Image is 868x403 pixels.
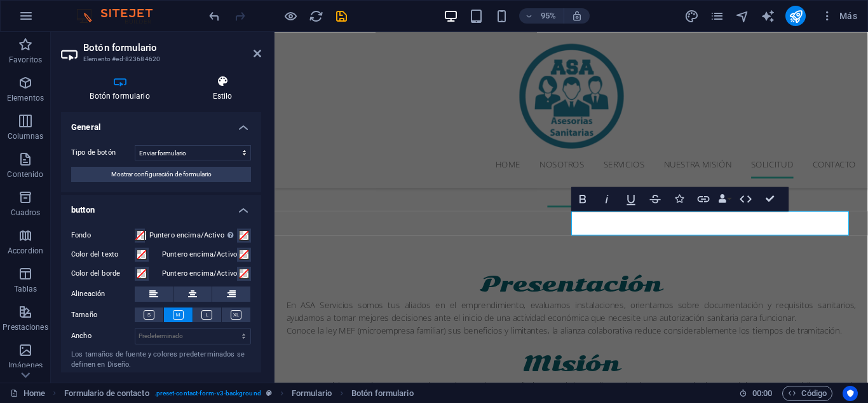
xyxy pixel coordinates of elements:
[71,350,251,371] div: Los tamaños de fuente y colores predeterminados se definen en Diseño.
[644,187,667,211] button: Strikethrough
[7,93,44,103] p: Elementos
[782,386,832,401] button: Código
[8,360,43,371] p: Imágenes
[71,247,135,262] label: Color del texto
[595,187,618,211] button: Italic (Ctrl+I)
[61,195,261,218] h4: button
[266,390,272,397] i: Este elemento es un preajuste personalizable
[8,131,44,141] p: Columnas
[789,9,803,24] i: Publicar
[64,386,414,401] nav: breadcrumb
[785,6,806,26] button: publish
[709,8,724,24] button: pages
[111,167,212,182] span: Mostrar configuración de formulario
[761,388,763,398] span: :
[71,286,135,302] label: Alineación
[308,8,323,24] button: reload
[162,247,237,262] label: Puntero encima/Activo
[162,266,237,281] label: Puntero encima/Activo
[9,55,42,65] p: Favoritos
[788,386,827,401] span: Código
[14,284,37,294] p: Tablas
[538,8,559,24] h6: 95%
[821,10,857,22] span: Más
[571,10,583,22] i: Al redimensionar, ajustar el nivel de zoom automáticamente para ajustarse al dispositivo elegido.
[816,6,862,26] button: Más
[10,386,45,401] a: Haz clic para cancelar la selección y doble clic para abrir páginas
[83,42,261,53] h2: Botón formulario
[752,386,772,401] span: 00 00
[83,53,236,65] h3: Elemento #ed-823684620
[283,8,298,24] button: Haz clic para salir del modo de previsualización y seguir editando
[73,8,168,24] img: Editor Logo
[519,8,564,24] button: 95%
[8,246,43,256] p: Accordion
[207,9,222,24] i: Deshacer: Cambiar enlace (Ctrl+Z)
[716,187,733,211] button: Data Bindings
[64,386,149,401] span: Haz clic para seleccionar y doble clic para editar
[739,386,773,401] h6: Tiempo de la sesión
[71,308,135,323] label: Tamaño
[735,9,750,24] i: Navegador
[760,8,775,24] button: text_generator
[684,8,699,24] button: design
[154,386,261,401] span: . preset-contact-form-v3-background
[843,386,858,401] button: Usercentrics
[11,208,41,218] p: Cuadros
[292,386,332,401] span: Haz clic para seleccionar y doble clic para editar
[759,187,782,211] button: Confirm (Ctrl+⏎)
[620,187,642,211] button: Underline (Ctrl+U)
[334,8,349,24] button: save
[571,187,594,211] button: Bold (Ctrl+B)
[71,332,135,339] label: Ancho
[761,9,775,24] i: AI Writer
[149,228,237,243] label: Puntero encima/Activo
[735,187,757,211] button: HTML
[710,9,724,24] i: Páginas (Ctrl+Alt+S)
[71,266,135,281] label: Color del borde
[334,9,349,24] i: Guardar (Ctrl+S)
[71,145,135,160] label: Tipo de botón
[184,75,261,102] h4: Estilo
[692,187,715,211] button: Link
[351,386,414,401] span: Haz clic para seleccionar y doble clic para editar
[7,169,43,180] p: Contenido
[207,8,222,24] button: undo
[61,75,184,102] h4: Botón formulario
[668,187,691,211] button: Icons
[3,322,48,332] p: Prestaciones
[684,9,699,24] i: Diseño (Ctrl+Alt+Y)
[61,112,261,135] h4: General
[735,8,750,24] button: navigator
[71,228,135,243] label: Fondo
[71,167,251,182] button: Mostrar configuración de formulario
